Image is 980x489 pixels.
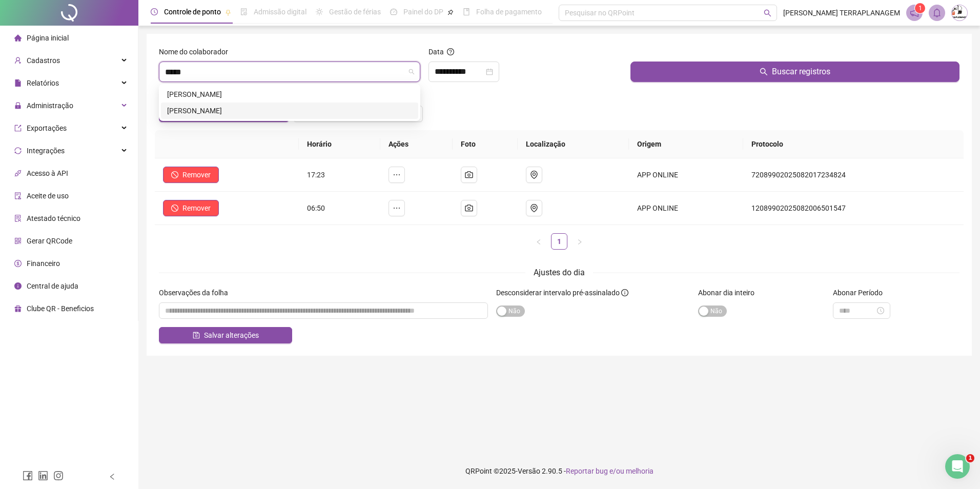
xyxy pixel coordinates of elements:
span: Salvar alterações [204,330,259,341]
span: Acesso à API [27,169,68,177]
span: search [760,68,768,76]
span: export [14,125,22,132]
span: Aceite de uso [27,192,69,200]
span: Gerar QRCode [27,237,72,245]
span: Buscar registros [772,66,830,78]
span: info-circle [14,282,22,290]
li: 1 [551,233,567,250]
span: notification [910,8,919,17]
th: Origem [629,130,743,158]
span: Administração [27,101,73,110]
label: Nome do colaborador [159,46,235,57]
button: Salvar alterações [159,327,292,343]
sup: 1 [915,3,925,13]
label: Abonar Período [833,287,889,298]
button: Remover [163,167,219,183]
th: Localização [518,130,629,158]
div: [PERSON_NAME] [167,89,412,100]
span: 06:50 [307,204,325,212]
span: linkedin [38,471,48,481]
span: api [14,170,22,177]
span: Desconsiderar intervalo pré-assinalado [496,289,620,297]
span: right [577,239,583,245]
span: bell [932,8,942,17]
label: Observações da folha [159,287,235,298]
span: camera [465,171,473,179]
span: 1 [966,454,974,462]
div: MARCOS SANTOS SILVA [161,103,418,119]
span: Gestão de férias [329,8,381,16]
span: Remover [182,202,211,214]
span: Versão [518,467,540,475]
span: stop [171,205,178,212]
iframe: Intercom live chat [945,454,970,479]
span: Financeiro [27,259,60,268]
a: 1 [552,234,567,249]
span: Painel do DP [403,8,443,16]
span: left [536,239,542,245]
span: user-add [14,57,22,64]
span: camera [465,204,473,212]
span: question-circle [447,48,454,55]
span: stop [171,171,178,178]
span: clock-circle [151,8,158,15]
td: APP ONLINE [629,192,743,225]
span: Ajustes do dia [534,268,585,277]
span: pushpin [225,9,231,15]
span: Atestado técnico [27,214,80,222]
span: Data [428,48,444,56]
th: Horário [299,130,380,158]
span: Central de ajuda [27,282,78,290]
span: audit [14,192,22,199]
span: gift [14,305,22,312]
td: APP ONLINE [629,158,743,192]
span: info-circle [621,289,628,296]
span: qrcode [14,237,22,244]
button: left [530,233,547,250]
span: 1 [918,5,922,12]
div: MARCOS JOSÉ DE ALMEIDA [161,86,418,103]
span: file-done [240,8,248,15]
span: Remover [182,169,211,180]
li: Próxima página [571,233,588,250]
button: right [571,233,588,250]
span: sun [316,8,323,15]
div: [PERSON_NAME] [167,105,412,116]
span: ellipsis [393,204,401,212]
span: sync [14,147,22,154]
button: Remover [163,200,219,216]
span: solution [14,215,22,222]
span: environment [530,171,538,179]
span: Exportações [27,124,67,132]
span: ellipsis [393,171,401,179]
span: left [109,473,116,480]
span: Controle de ponto [164,8,221,16]
th: Ações [380,130,453,158]
td: 72089902025082017234824 [743,158,964,192]
span: file [14,79,22,87]
th: Protocolo [743,130,964,158]
span: pushpin [447,9,454,15]
span: Folha de pagamento [476,8,542,16]
span: Admissão digital [254,8,307,16]
span: environment [530,204,538,212]
span: dollar [14,260,22,267]
footer: QRPoint © 2025 - 2.90.5 - [138,453,980,489]
li: Página anterior [530,233,547,250]
span: Reportar bug e/ou melhoria [566,467,654,475]
span: instagram [53,471,64,481]
span: [PERSON_NAME] TERRAPLANAGEM [783,7,900,18]
span: Página inicial [27,34,69,42]
button: Buscar registros [630,62,959,82]
span: save [193,332,200,339]
span: 17:23 [307,171,325,179]
span: Integrações [27,147,65,155]
span: book [463,8,470,15]
img: 52531 [952,5,967,21]
span: Relatórios [27,79,59,87]
td: 12089902025082006501547 [743,192,964,225]
span: Clube QR - Beneficios [27,304,94,313]
span: Cadastros [27,56,60,65]
span: lock [14,102,22,109]
span: facebook [23,471,33,481]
